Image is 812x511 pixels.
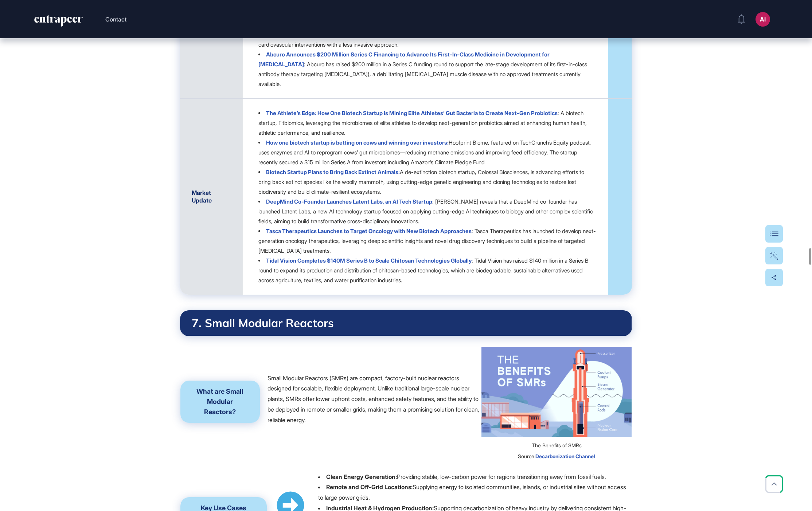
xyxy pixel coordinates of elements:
[518,442,582,459] span: The Benefits of SMRs Source:
[258,51,587,87] p: : Abcuro has raised $200 million in a Series C funding round to support the late-stage developmen...
[326,473,397,480] strong: Clean Energy Generation:
[258,139,591,166] p: Hoofprint Biome, featured on TechCrunch’s Equity podcast, uses enzymes and AI to reprogram cows’ ...
[196,388,243,416] span: What are Small Modular Reactors?
[266,169,400,176] a: Biotech Startup Plans to Bring Back Extinct Animals:
[268,373,481,425] p: Small Modular Reactors (SMRs) are compact, factory-built nuclear reactors designed for scalable, ...
[266,198,432,205] a: DeepMind Co-Founder Launches Latent Labs, an AI Tech Startup
[258,21,589,48] p: : Pulnovo Medical raised $100 million to accelerate the development of its artery [MEDICAL_DATA] ...
[258,51,550,68] a: Abcuro Announces $200 Million Series C Financing to Advance Its First-In-Class Medicine in Develo...
[192,189,212,204] span: Market Update
[266,228,472,235] a: Tasca Therapeutics Launches to Target Oncology with New Biotech Approaches
[258,169,584,195] p: A de-extinction biotech startup, Colossal Biosciences, is advancing efforts to bring back extinct...
[258,198,593,225] p: : [PERSON_NAME] reveals that a DeepMind co-founder has launched Latent Labs, a new AI technology ...
[34,15,83,29] a: entrapeer-logo
[192,316,334,330] span: 7. Small Modular Reactors
[266,110,558,117] a: The Athlete’s Edge: How One Biotech Startup is Mining Elite Athletes’ Gut Bacteria to Create Next...
[266,257,472,264] a: Tidal Vision Completes $140M Series B to Scale Chitosan Technologies Globally
[318,482,632,503] li: Supplying energy to isolated communities, islands, or industrial sites without access to large po...
[535,452,595,460] a: Decarbonization Channel
[258,110,587,136] p: : A biotech startup, Fitbiomics, leveraging the microbiomes of elite athletes to develop next-gen...
[318,472,632,482] li: Providing stable, low-carbon power for regions transitioning away from fossil fuels.
[535,453,595,459] span: Decarbonization Channel
[258,228,596,254] p: : Tasca Therapeutics has launched to develop next-generation oncology therapeutics, leveraging de...
[266,139,449,146] a: How one biotech startup is betting on cows and winning over investors:
[105,15,126,24] button: Contact
[756,12,770,27] button: AI
[258,257,589,284] p: : Tidal Vision has raised $140 million in a Series B round to expand its production and distribut...
[326,483,413,491] strong: Remote and Off-Grid Locations:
